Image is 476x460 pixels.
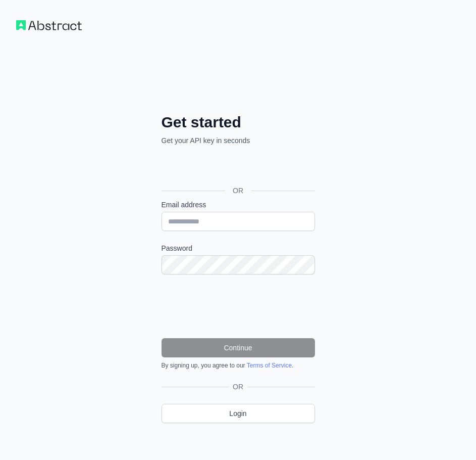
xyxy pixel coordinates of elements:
[156,157,318,179] iframe: Sign in with Google Button
[162,243,315,253] label: Password
[16,20,82,30] img: Workflow
[162,135,315,146] p: Get your API key in seconds
[162,404,315,423] a: Login
[225,186,251,196] span: OR
[162,200,315,210] label: Email address
[162,113,315,131] h2: Get started
[162,338,315,357] button: Continue
[247,362,292,369] a: Terms of Service
[229,382,247,392] span: OR
[162,361,315,370] div: By signing up, you agree to our .
[162,287,315,326] iframe: reCAPTCHA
